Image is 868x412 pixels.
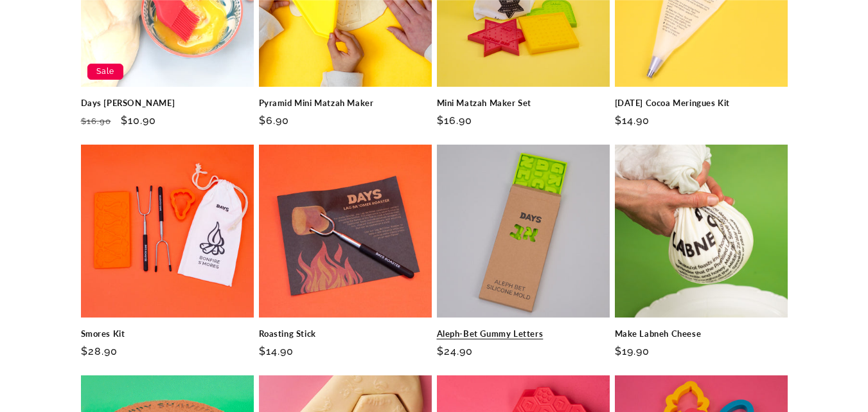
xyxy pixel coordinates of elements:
[615,98,788,109] a: [DATE] Cocoa Meringues Kit
[259,328,432,339] a: Roasting Stick
[81,328,254,339] a: Smores Kit
[615,328,788,339] a: Make Labneh Cheese
[437,328,610,339] a: Aleph-Bet Gummy Letters
[259,98,432,109] a: Pyramid Mini Matzah Maker
[437,98,610,109] a: Mini Matzah Maker Set
[81,98,254,109] a: Days [PERSON_NAME]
